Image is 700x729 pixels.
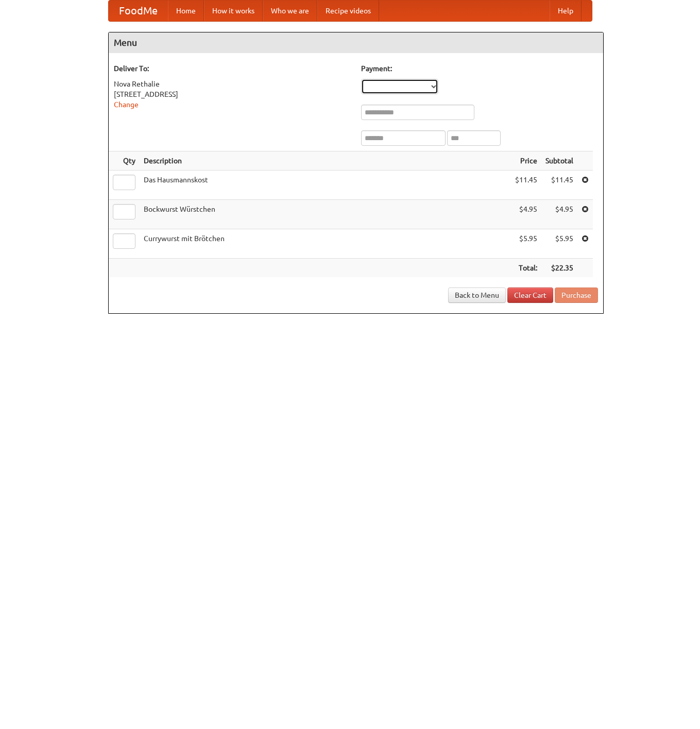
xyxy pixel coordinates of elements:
[140,200,511,229] td: Bockwurst Würstchen
[541,259,577,278] th: $22.35
[511,259,541,278] th: Total:
[263,1,317,21] a: Who we are
[140,151,511,171] th: Description
[511,229,541,259] td: $5.95
[204,1,263,21] a: How it works
[541,151,577,171] th: Subtotal
[317,1,379,21] a: Recipe videos
[555,287,598,303] button: Purchase
[448,287,506,303] a: Back to Menu
[114,79,351,89] div: Nova Rethalie
[109,32,603,53] h4: Menu
[550,1,582,21] a: Help
[361,63,598,74] h5: Payment:
[511,171,541,200] td: $11.45
[541,171,577,200] td: $11.45
[109,1,168,21] a: FoodMe
[140,229,511,259] td: Currywurst mit Brötchen
[511,200,541,229] td: $4.95
[541,200,577,229] td: $4.95
[114,63,351,74] h5: Deliver To:
[507,287,553,303] a: Clear Cart
[168,1,204,21] a: Home
[140,171,511,200] td: Das Hausmannskost
[114,100,139,109] a: Change
[511,151,541,171] th: Price
[114,89,351,99] div: [STREET_ADDRESS]
[541,229,577,259] td: $5.95
[109,151,140,171] th: Qty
